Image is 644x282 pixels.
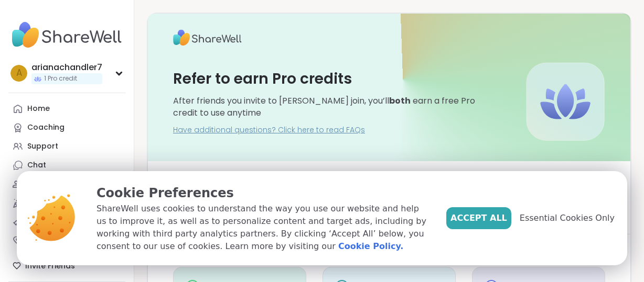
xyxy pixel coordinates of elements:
[520,212,615,224] span: Essential Cookies Only
[27,141,58,152] div: Support
[8,118,125,137] a: Coaching
[173,26,242,49] img: ShareWell Logo
[96,202,430,253] p: ShareWell uses cookies to understand the way you use our website and help us to improve it, as we...
[44,74,77,83] span: 1 Pro credit
[389,95,411,107] b: both
[27,160,46,171] div: Chat
[31,62,102,73] div: arianachandler7
[173,95,484,119] div: After friends you invite to [PERSON_NAME] join, you’ll earn a free Pro credit to use anytime
[96,184,430,202] p: Cookie Preferences
[16,66,22,80] span: a
[27,122,65,133] div: Coaching
[173,69,352,89] h3: Refer to earn Pro credits
[173,125,365,136] a: Have additional questions? Click here to read FAQs
[8,156,125,175] a: Chat
[338,240,403,253] a: Cookie Policy.
[446,207,511,229] button: Accept All
[8,256,125,275] div: Invite Friends
[8,137,125,156] a: Support
[8,17,125,53] img: ShareWell Nav Logo
[8,99,125,118] a: Home
[450,212,507,224] span: Accept All
[27,104,50,114] div: Home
